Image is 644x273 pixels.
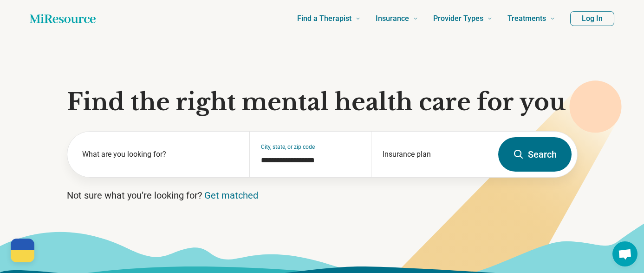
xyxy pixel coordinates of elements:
p: Not sure what you’re looking for? [67,189,578,202]
label: What are you looking for? [82,149,239,160]
span: Insurance [376,12,409,25]
a: Home page [30,9,96,28]
span: Treatments [507,12,546,25]
button: Search [498,137,572,172]
span: Find a Therapist [297,12,351,25]
button: Log In [570,11,614,26]
span: Provider Types [433,12,483,25]
a: Get matched [204,190,258,201]
a: Open chat [612,241,637,266]
h1: Find the right mental health care for you [67,88,578,116]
